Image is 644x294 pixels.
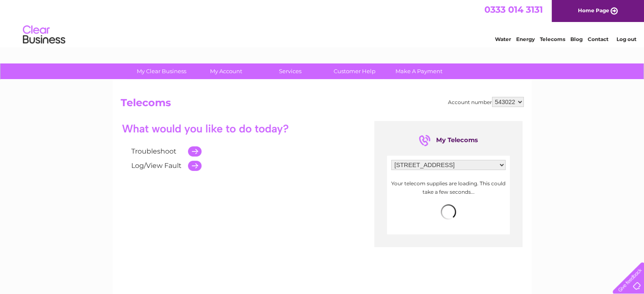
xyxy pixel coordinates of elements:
a: Make A Payment [384,63,454,79]
h2: Telecoms [121,97,524,113]
p: Your telecom supplies are loading. This could take a few seconds... [391,179,506,195]
a: My Account [191,63,261,79]
img: logo.png [22,22,66,48]
a: Log/View Fault [131,162,182,170]
a: Troubleshoot [131,147,177,155]
a: Contact [588,36,608,42]
a: Log out [616,36,636,42]
div: Account number [448,97,524,107]
a: Telecoms [540,36,565,42]
a: Energy [516,36,535,42]
img: loading [441,204,456,220]
a: Services [255,63,325,79]
a: My Clear Business [127,63,196,79]
a: Blog [570,36,583,42]
a: Water [495,36,511,42]
a: Customer Help [320,63,390,79]
a: 0333 014 3131 [484,4,543,15]
div: Clear Business is a trading name of Verastar Limited (registered in [GEOGRAPHIC_DATA] No. 3667643... [122,5,522,41]
div: My Telecoms [419,134,478,147]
